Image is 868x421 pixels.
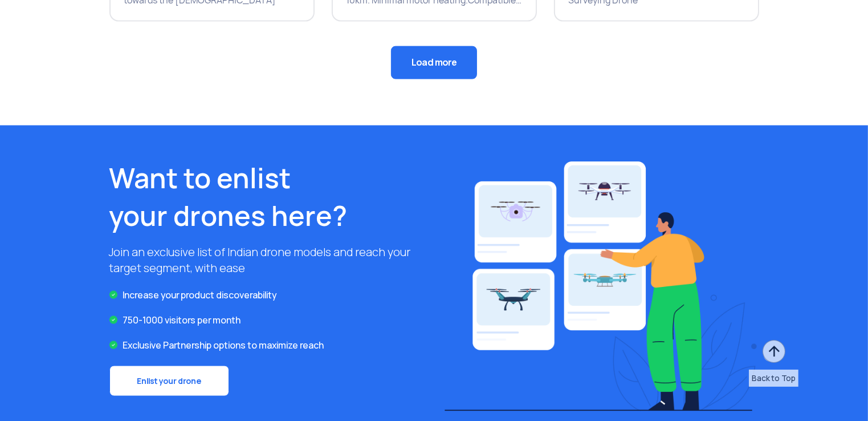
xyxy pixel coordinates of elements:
img: img_enlist_your_drone.png [443,160,759,414]
a: Enlist your drone [109,366,229,396]
button: Load more [391,46,477,79]
img: ic_arrow-up.png [761,339,787,364]
li: 750-1000 visitors per month [109,313,426,329]
li: Exclusive Partnership options to maximize reach [109,338,426,354]
li: Increase your product discoverability [109,288,426,303]
h2: Want to enlist your drones here? [109,160,426,235]
div: Back to Top [749,370,798,387]
p: Join an exclusive list of Indian drone models and reach your target segment, with ease [109,244,426,276]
